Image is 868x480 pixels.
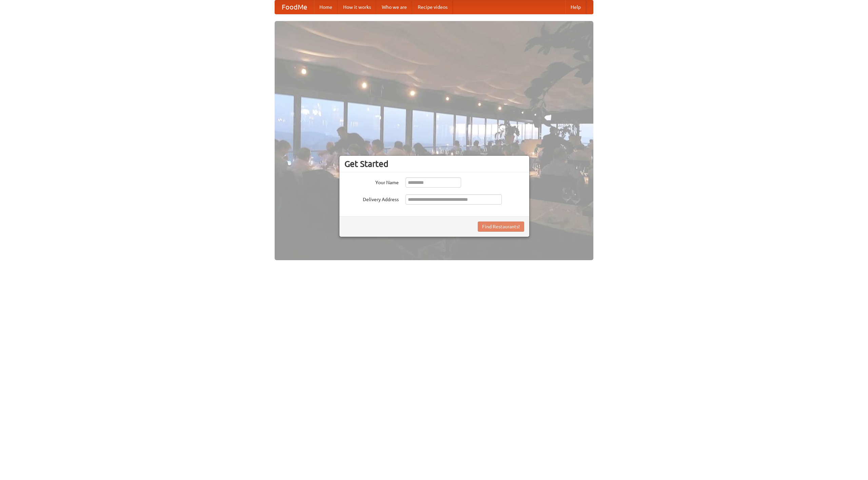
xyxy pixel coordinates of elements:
a: Home [314,0,338,14]
button: Find Restaurants! [478,222,524,232]
a: Who we are [376,0,412,14]
a: Help [565,0,586,14]
label: Your Name [344,177,399,186]
a: How it works [338,0,376,14]
label: Delivery Address [344,194,399,203]
a: Recipe videos [412,0,453,14]
h3: Get Started [344,159,524,169]
a: FoodMe [275,0,314,14]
